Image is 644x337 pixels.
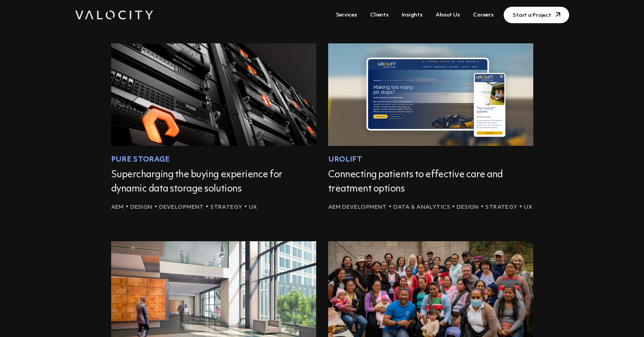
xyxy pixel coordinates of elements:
a: Insights [399,8,425,22]
span: UX [249,205,257,210]
a: Clients [367,8,391,22]
span: Development [159,205,210,210]
a: Connecting patients to effective care and treatment options [328,170,503,194]
span: UX [524,205,532,210]
span: Strategy [210,205,249,210]
a: About Us [433,8,463,22]
span: Strategy [485,205,524,210]
span: AEM [111,205,131,210]
img: Valocity Digital [75,10,153,19]
span: Design [457,205,485,210]
span: AEM Development [328,205,394,210]
a: Careers [470,8,496,22]
span: Data & Analytics [393,205,457,210]
a: Supercharging the buying experience for dynamic data storage solutions [111,170,283,194]
div: Urolift [328,155,533,165]
div: Pure Storage [111,155,316,165]
a: Start a Project [504,7,569,23]
a: Services [333,8,360,22]
span: Design [130,205,159,210]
